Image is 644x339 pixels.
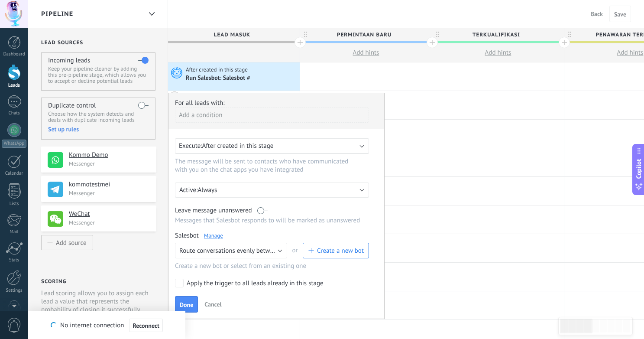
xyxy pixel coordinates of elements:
div: Apply the trigger to all leads already in this stage [187,279,324,288]
div: Calendar [2,171,27,176]
button: Save [609,6,631,22]
h4: Duplicate control [48,101,96,110]
div: Mail [2,229,27,235]
div: Permintaan baru [300,28,432,41]
h4: kommotestmei [69,180,150,189]
p: Messenger [69,219,151,226]
span: Copilot [634,159,643,179]
span: Permintaan baru [300,28,427,42]
a: Manage [204,232,223,239]
button: Add source [41,235,93,250]
div: lead masuk [168,28,300,41]
div: Run Salesbot: Salesbot # [186,75,252,82]
div: Pipeline [144,6,159,23]
div: No internet connection [51,318,163,332]
h2: Scoring [41,278,66,285]
h4: WeChat [69,210,150,218]
span: Add hints [617,49,644,57]
div: Terkualifikasi [432,28,564,41]
p: Keep your pipeline cleaner by adding this pre-pipeline stage, which allows you to accept or decli... [48,66,148,84]
span: lead masuk [168,28,295,42]
div: Lists [2,201,27,207]
span: After created in this stage [202,142,274,150]
span: Leave message unanswered [175,206,252,215]
div: Settings [2,288,27,293]
span: or [287,243,303,258]
div: Dashboard [2,52,27,57]
span: Save [614,11,626,17]
span: Pipeline [41,10,73,18]
button: Done [175,296,198,313]
div: Stats [2,258,27,263]
h2: Lead Sources [41,39,156,46]
h4: Kommo Demo [69,151,150,160]
div: Chats [2,111,27,116]
span: Back [591,10,603,18]
p: Messages that Salesbot responds to will be marked as unanswered [175,216,369,225]
div: For all leads with: [175,99,378,107]
button: Cancel [201,298,225,311]
button: Route conversations evenly between team members using Round Robin [175,243,287,258]
p: Messenger [69,160,151,167]
button: Back [587,7,606,20]
div: Add source [56,239,87,246]
button: Create a new bot [303,243,369,258]
button: Add hints [432,43,564,62]
span: After created in this stage [186,66,249,74]
span: Done [180,302,193,308]
span: Create a new bot [317,247,364,255]
h4: Incoming leads [48,56,90,65]
div: Create a new bot or select from an existing one [175,262,369,270]
p: Choose how the system detects and deals with duplicate incoming leads [48,111,148,123]
p: Always [197,186,349,194]
span: Reconnect [133,323,159,329]
span: Add hints [485,49,511,57]
span: Add hints [353,49,379,57]
div: WhatsApp [2,140,26,148]
div: Salesbot [175,231,369,240]
div: Add a condition [175,108,369,123]
span: Cancel [204,300,221,308]
div: Set up rules [48,125,148,133]
div: Leads [2,83,27,88]
button: Add hints [300,43,432,62]
span: Route conversations evenly between team members using Round Robin [179,247,377,255]
span: Active: [179,186,197,194]
span: Execute: [179,142,202,150]
p: Messenger [69,189,151,197]
button: Reconnect [129,319,162,332]
span: Terkualifikasi [432,28,560,42]
p: Lead scoring allows you to assign each lead a value that represents the probability of closing it... [41,289,149,314]
p: The message will be sent to contacts who have communicated with you on the chat apps you have int... [175,157,360,174]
